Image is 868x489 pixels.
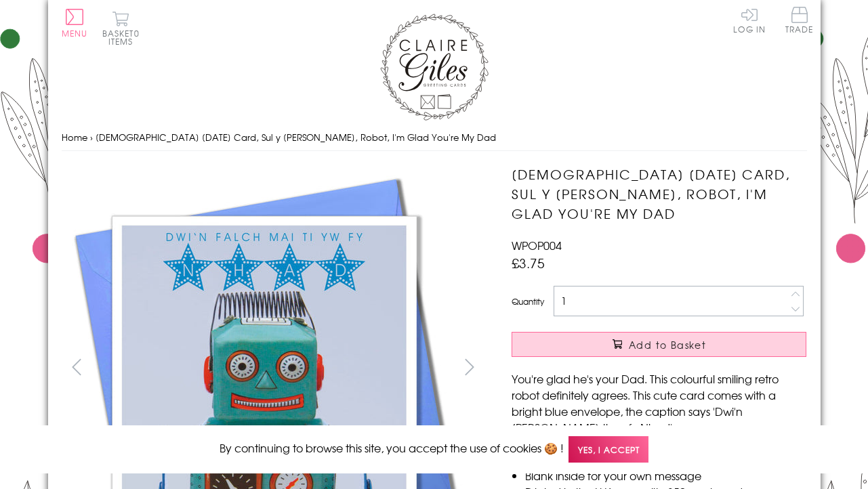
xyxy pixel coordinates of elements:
button: Menu [62,9,88,37]
span: Menu [62,27,88,39]
a: Trade [785,7,814,36]
span: Trade [785,7,814,33]
span: Add to Basket [629,338,706,352]
button: prev [62,352,92,382]
nav: breadcrumbs [62,124,807,152]
h1: [DEMOGRAPHIC_DATA] [DATE] Card, Sul y [PERSON_NAME], Robot, I'm Glad You're My Dad [512,165,806,223]
li: Blank inside for your own message [525,467,806,484]
span: Yes, I accept [569,436,648,463]
span: WPOP004 [512,237,562,253]
button: Add to Basket [512,332,806,357]
button: Basket0 items [102,11,140,45]
p: You're glad he's your Dad. This colourful smiling retro robot definitely agrees. This cute card c... [512,370,806,435]
a: Log In [733,7,766,33]
span: £3.75 [512,253,545,272]
button: next [454,352,484,382]
span: 0 items [108,27,140,47]
a: Home [62,131,87,144]
label: Quantity [512,295,544,307]
span: [DEMOGRAPHIC_DATA] [DATE] Card, Sul y [PERSON_NAME], Robot, I'm Glad You're My Dad [96,131,496,144]
span: › [90,131,93,144]
img: Claire Giles Greetings Cards [380,14,489,121]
